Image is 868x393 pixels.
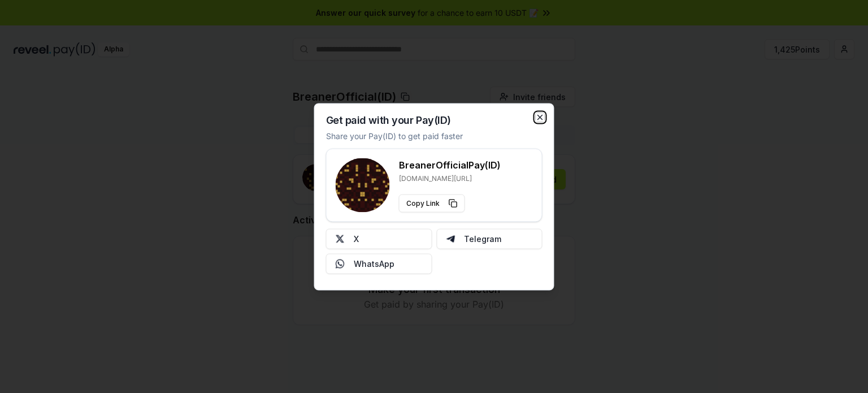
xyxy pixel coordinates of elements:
img: Telegram [446,234,455,243]
h2: Get paid with your Pay(ID) [326,115,451,125]
button: WhatsApp [326,253,432,274]
button: Telegram [436,228,542,249]
p: Share your Pay(ID) to get paid faster [326,129,463,141]
img: Whatsapp [336,259,345,268]
button: X [326,228,432,249]
h3: BreanerOfficial Pay(ID) [399,158,501,171]
p: [DOMAIN_NAME][URL] [399,174,501,183]
button: Copy Link [399,194,465,212]
img: X [336,234,345,243]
